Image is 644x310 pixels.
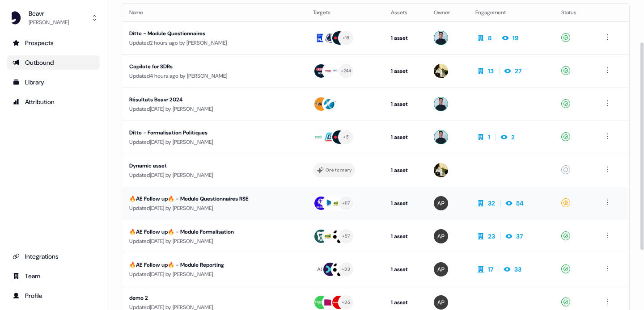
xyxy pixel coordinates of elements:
[7,55,100,70] a: Go to outbound experience
[13,38,94,47] div: Prospects
[129,29,290,38] div: Ditto - Module Questionnaires
[468,4,554,21] th: Engagement
[391,265,419,274] div: 1 asset
[129,194,290,203] div: 🔥AE Follow up🔥 - Module Questionnaires RSE
[29,9,69,18] div: Beavr
[516,232,523,241] div: 37
[513,34,518,42] div: 19
[13,272,94,281] div: Team
[434,64,448,78] img: Armand
[7,249,100,264] a: Go to integrations
[391,298,419,307] div: 1 asset
[7,95,100,109] a: Go to attribution
[488,199,495,208] div: 32
[129,161,290,170] div: Dynamic asset
[511,133,515,142] div: 2
[129,227,290,236] div: 🔥AE Follow up🔥 - Module Formalisation
[129,38,299,47] div: Updated 2 hours ago by [PERSON_NAME]
[29,18,69,27] div: [PERSON_NAME]
[129,293,290,302] div: demo 2
[7,269,100,283] a: Go to team
[434,97,448,111] img: Ugo
[129,237,299,246] div: Updated [DATE] by [PERSON_NAME]
[391,199,419,208] div: 1 asset
[317,265,325,274] div: AC
[129,105,299,113] div: Updated [DATE] by [PERSON_NAME]
[384,4,427,21] th: Assets
[488,265,493,274] div: 17
[341,67,352,75] div: + 244
[391,34,419,42] div: 1 asset
[391,166,419,175] div: 1 asset
[13,58,94,67] div: Outbound
[554,4,595,21] th: Status
[434,229,448,243] img: Alexis
[129,62,290,71] div: Copilote for SDRs
[129,128,290,137] div: Ditto - Formalisation Politiques
[342,265,350,273] div: + 33
[488,232,495,241] div: 23
[488,67,494,75] div: 13
[343,133,349,141] div: + 5
[434,31,448,45] img: Ugo
[129,171,299,180] div: Updated [DATE] by [PERSON_NAME]
[7,75,100,89] a: Go to templates
[391,100,419,109] div: 1 asset
[122,4,306,21] th: Name
[488,133,490,142] div: 1
[13,291,94,300] div: Profile
[434,262,448,276] img: Alexis
[343,34,350,42] div: + 18
[488,34,491,42] div: 8
[7,36,100,50] a: Go to prospects
[427,4,468,21] th: Owner
[434,130,448,144] img: Ugo
[516,199,524,208] div: 54
[514,265,521,274] div: 33
[13,78,94,87] div: Library
[129,204,299,213] div: Updated [DATE] by [PERSON_NAME]
[342,298,350,306] div: + 35
[391,232,419,241] div: 1 asset
[7,289,100,303] a: Go to profile
[434,163,448,177] img: Armand
[434,295,448,310] img: Alexis
[13,252,94,261] div: Integrations
[391,133,419,142] div: 1 asset
[129,270,299,279] div: Updated [DATE] by [PERSON_NAME]
[342,199,350,207] div: + 117
[391,67,419,75] div: 1 asset
[7,7,100,29] button: Beavr[PERSON_NAME]
[129,95,290,104] div: Résultats Beavr 2024
[129,138,299,147] div: Updated [DATE] by [PERSON_NAME]
[13,97,94,106] div: Attribution
[129,71,299,80] div: Updated 4 hours ago by [PERSON_NAME]
[326,166,352,174] div: One to many
[515,67,521,75] div: 27
[306,4,384,21] th: Targets
[434,196,448,210] img: Alexis
[342,232,350,240] div: + 57
[129,260,290,269] div: 🔥AE Follow up🔥 - Module Reporting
